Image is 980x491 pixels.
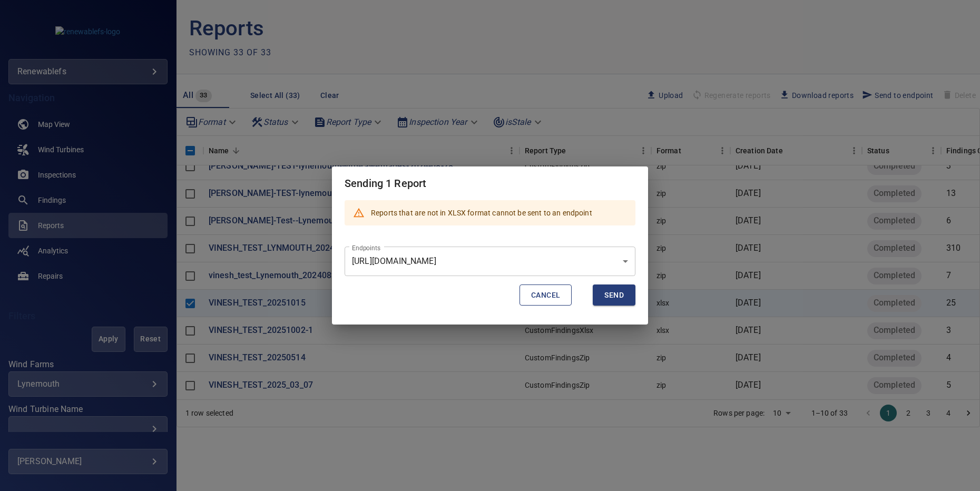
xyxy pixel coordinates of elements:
[531,289,560,302] span: Cancel
[332,166,648,200] h2: Sending 1 Report
[520,284,572,306] button: Cancel
[593,284,635,306] button: Send
[352,243,380,252] label: Endpoints
[371,203,592,222] div: Reports that are not in XLSX format cannot be sent to an endpoint
[345,247,635,276] div: [URL][DOMAIN_NAME]
[604,289,624,302] span: Send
